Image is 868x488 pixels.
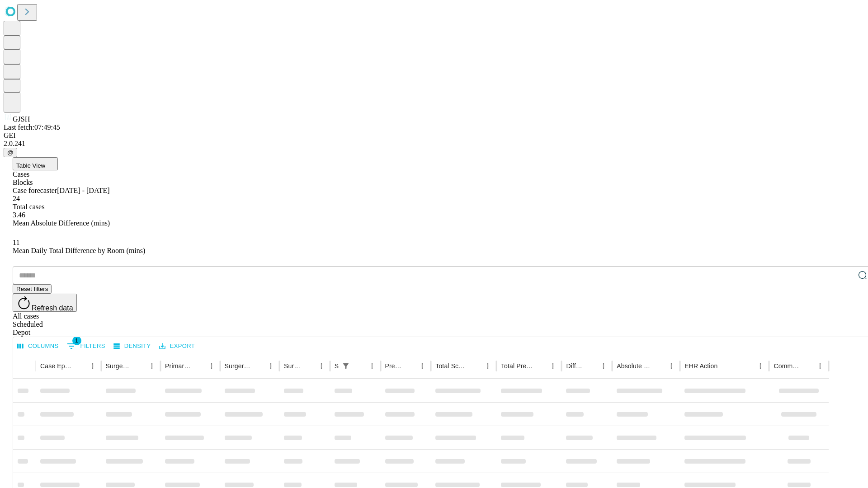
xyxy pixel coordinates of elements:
button: Menu [86,360,99,372]
div: 2.0.241 [4,140,864,148]
button: Sort [133,360,146,372]
button: Sort [74,360,86,372]
div: Total Predicted Duration [501,362,533,370]
div: Surgery Name [225,362,251,370]
button: Sort [302,360,315,372]
span: Total cases [13,203,44,211]
span: GJSH [13,115,30,123]
span: Mean Absolute Difference (mins) [13,219,110,227]
button: Select columns [15,339,61,353]
button: Menu [264,360,277,372]
span: Last fetch: 07:49:45 [4,123,60,131]
button: Reset filters [13,284,52,294]
button: Sort [193,360,205,372]
span: Refresh data [32,304,73,312]
div: Surgeon Name [106,362,132,370]
span: Mean Daily Total Difference by Room (mins) [13,247,145,254]
button: Menu [205,360,218,372]
div: Primary Service [165,362,191,370]
button: Show filters [340,360,352,372]
button: Refresh data [13,294,77,312]
button: Export [157,339,197,353]
button: Sort [403,360,416,372]
span: 1 [72,336,81,345]
div: Predicted In Room Duration [385,362,403,370]
button: Menu [814,360,826,372]
button: Sort [353,360,366,372]
div: Difference [566,362,584,370]
button: Menu [597,360,610,372]
button: Menu [754,360,767,372]
div: Comments [774,362,800,370]
button: Sort [585,360,597,372]
button: Menu [366,360,378,372]
button: Density [111,339,153,353]
button: Menu [481,360,494,372]
button: Sort [534,360,547,372]
button: Sort [469,360,481,372]
span: Table View [16,162,45,169]
button: Menu [146,360,158,372]
div: Absolute Difference [617,362,651,370]
div: 1 active filter [340,360,352,372]
span: Reset filters [16,286,48,292]
button: Sort [718,360,731,372]
div: GEI [4,131,864,140]
span: 3.46 [13,211,25,219]
button: Sort [252,360,264,372]
div: Surgery Date [284,362,302,370]
span: 11 [13,239,19,246]
button: Menu [547,360,559,372]
button: Table View [13,157,58,170]
button: Menu [665,360,678,372]
button: Sort [801,360,814,372]
span: @ [7,149,14,156]
button: Show filters [65,339,108,353]
span: [DATE] - [DATE] [57,187,109,194]
span: Case forecaster [13,187,57,194]
button: @ [4,148,17,157]
button: Menu [315,360,328,372]
button: Menu [416,360,429,372]
div: EHR Action [684,362,717,370]
div: Total Scheduled Duration [435,362,468,370]
span: 24 [13,195,20,202]
div: Scheduled In Room Duration [335,362,339,370]
div: Case Epic Id [40,362,73,370]
button: Sort [652,360,665,372]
